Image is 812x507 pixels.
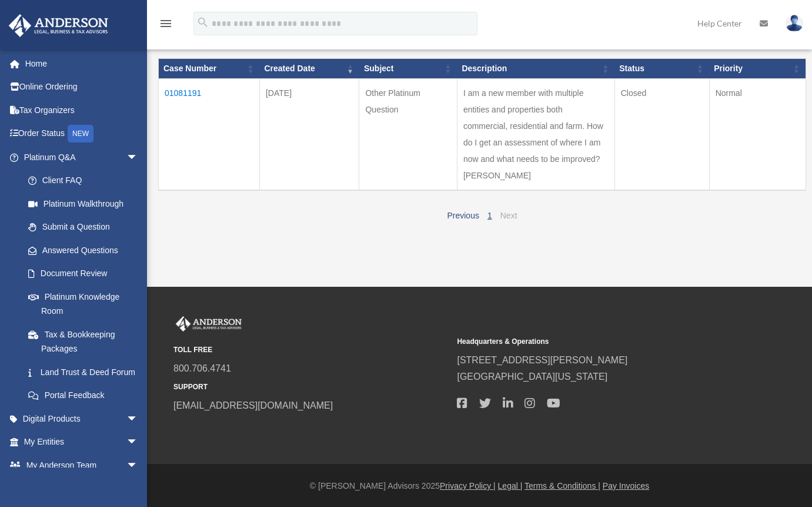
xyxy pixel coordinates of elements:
[259,79,359,191] td: [DATE]
[173,381,449,393] small: SUPPORT
[159,21,173,31] a: menu
[498,481,523,491] a: Legal |
[359,59,457,79] th: Subject: activate to sort column ascending
[8,453,156,477] a: My Anderson Teamarrow_drop_down
[5,14,112,37] img: Anderson Advisors Platinum Portal
[614,79,709,191] td: Closed
[8,145,150,169] a: Platinum Q&Aarrow_drop_down
[8,122,156,146] a: Order StatusNEW
[159,79,260,191] td: 01081191
[16,192,150,216] a: Platinum Walkthrough
[173,363,231,373] a: 800.706.4741
[173,316,244,332] img: Anderson Advisors Platinum Portal
[16,169,150,193] a: Client FAQ
[16,238,144,262] a: Answered Questions
[447,211,479,220] a: Previous
[159,16,173,31] i: menu
[16,262,150,286] a: Document Review
[500,211,517,220] a: Next
[68,125,93,143] div: NEW
[16,285,150,323] a: Platinum Knowledge Room
[173,344,449,356] small: TOLL FREE
[786,15,803,32] img: User Pic
[147,479,812,493] div: © [PERSON_NAME] Advisors 2025
[8,52,156,75] a: Home
[16,384,150,407] a: Portal Feedback
[457,336,732,348] small: Headquarters & Operations
[8,407,156,430] a: Digital Productsarrow_drop_down
[457,372,607,382] a: [GEOGRAPHIC_DATA][US_STATE]
[440,481,496,491] a: Privacy Policy |
[709,79,806,191] td: Normal
[16,323,150,360] a: Tax & Bookkeeping Packages
[487,211,492,220] a: 1
[8,98,156,122] a: Tax Organizers
[457,79,614,191] td: I am a new member with multiple entities and properties both commercial, residential and farm. Ho...
[359,79,457,191] td: Other Platinum Question
[196,16,209,29] i: search
[159,59,260,79] th: Case Number: activate to sort column ascending
[173,400,333,410] a: [EMAIL_ADDRESS][DOMAIN_NAME]
[8,75,156,99] a: Online Ordering
[457,59,614,79] th: Description: activate to sort column ascending
[524,481,600,491] a: Terms & Conditions |
[126,430,150,455] span: arrow_drop_down
[603,481,649,491] a: Pay Invoices
[709,59,806,79] th: Priority: activate to sort column ascending
[614,59,709,79] th: Status: activate to sort column ascending
[126,453,150,478] span: arrow_drop_down
[126,145,150,170] span: arrow_drop_down
[16,360,150,384] a: Land Trust & Deed Forum
[8,430,156,454] a: My Entitiesarrow_drop_down
[259,59,359,79] th: Created Date: activate to sort column ascending
[16,216,150,239] a: Submit a Question
[126,407,150,431] span: arrow_drop_down
[457,355,627,365] a: [STREET_ADDRESS][PERSON_NAME]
